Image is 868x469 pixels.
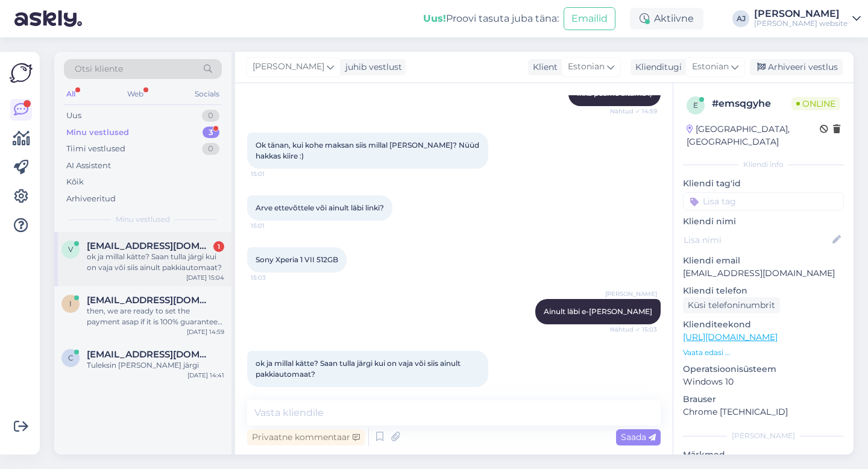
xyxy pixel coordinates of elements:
div: then, we are ready to set the payment asap if it is 100% guaranteed to be by the [DATE] latest. I... [87,306,224,327]
span: Saada [621,432,656,442]
span: Nähtud ✓ 14:59 [610,107,657,116]
span: Nähtud ✓ 15:03 [610,325,657,334]
div: [DATE] 14:59 [187,327,224,336]
p: Chrome [TECHNICAL_ID] [683,406,844,418]
span: Online [791,97,840,110]
div: All [64,86,78,102]
span: e [693,101,698,110]
p: [EMAIL_ADDRESS][DOMAIN_NAME] [683,267,844,280]
span: v [68,245,73,254]
div: Klient [528,61,558,74]
div: 1 [213,241,224,252]
span: 15:01 [251,221,296,230]
span: i [69,299,72,308]
div: 3 [203,127,219,139]
div: Küsi telefoninumbrit [683,297,780,313]
a: [URL][DOMAIN_NAME] [683,332,778,342]
span: Estonian [568,60,605,74]
div: Tiimi vestlused [66,143,125,155]
p: Kliendi nimi [683,215,844,228]
p: Operatsioonisüsteem [683,363,844,376]
span: Ok tänan, kui kohe maksan siis millal [PERSON_NAME]? Nüüd hakkas kiire :) [256,140,481,160]
div: [DATE] 14:41 [187,371,224,380]
p: Kliendi tag'id [683,177,844,190]
span: chemic@gmail.com [87,349,212,360]
div: 0 [202,110,219,122]
span: [PERSON_NAME] [605,289,657,298]
div: Klienditugi [631,61,682,74]
img: Askly Logo [10,61,33,84]
span: Ainult läbi e-[PERSON_NAME] [544,307,652,316]
span: Sony Xperia 1 VII 512GB [256,255,338,264]
div: [PERSON_NAME] website [754,19,848,28]
p: Windows 10 [683,376,844,388]
div: Kliendi info [683,159,844,170]
div: [PERSON_NAME] [754,9,848,19]
span: 15:01 [251,169,296,178]
span: Minu vestlused [116,214,170,225]
div: AJ [732,10,749,27]
button: Emailid [564,7,615,30]
div: AI Assistent [66,160,111,172]
span: c [68,353,74,362]
div: Proovi tasuta juba täna: [423,11,559,26]
span: vadim@halmek.ee [87,241,212,251]
p: Vaata edasi ... [683,347,844,358]
div: Arhiveeri vestlus [750,59,843,75]
p: Brauser [683,393,844,406]
p: Klienditeekond [683,318,844,331]
div: ok ja millal kätte? Saan tulla järgi kui on vaja või siis ainult pakkiautomaat? [87,251,224,273]
span: Otsi kliente [75,63,123,75]
p: Kliendi email [683,254,844,267]
span: ok ja millal kätte? Saan tulla järgi kui on vaja või siis ainult pakkiautomaat? [256,359,462,379]
div: [PERSON_NAME] [683,430,844,441]
div: Uus [66,110,81,122]
span: 15:03 [251,273,296,282]
b: Uus! [423,13,446,24]
p: Märkmed [683,449,844,461]
div: [DATE] 15:04 [186,273,224,282]
span: info@noveba.com [87,295,212,306]
div: Privaatne kommentaar [247,429,365,445]
input: Lisa nimi [684,233,830,247]
div: Minu vestlused [66,127,129,139]
span: Estonian [692,60,729,74]
a: [PERSON_NAME][PERSON_NAME] website [754,9,861,28]
div: Aktiivne [630,8,703,30]
div: Arhiveeritud [66,193,116,205]
div: juhib vestlust [341,61,402,74]
div: Kõik [66,176,84,188]
div: Web [125,86,146,102]
div: Socials [192,86,222,102]
div: Tuleksin [PERSON_NAME] järgi [87,360,224,371]
div: # emsqgyhe [712,96,791,111]
p: Kliendi telefon [683,285,844,297]
span: 15:04 [251,388,296,397]
div: 0 [202,143,219,155]
div: [GEOGRAPHIC_DATA], [GEOGRAPHIC_DATA] [687,123,820,148]
span: Arve ettevõttele või ainult läbi linki? [256,203,384,212]
input: Lisa tag [683,192,844,210]
span: [PERSON_NAME] [253,60,324,74]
